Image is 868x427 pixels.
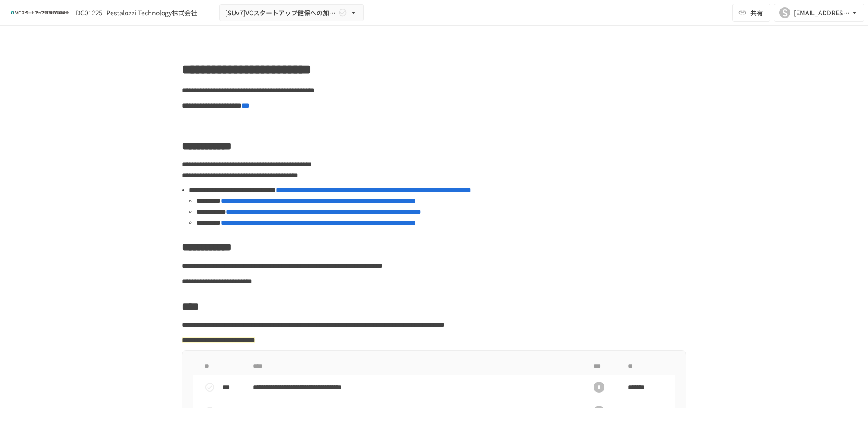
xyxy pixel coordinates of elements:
button: S[EMAIL_ADDRESS][DOMAIN_NAME] [774,4,864,22]
div: DC01225_Pestalozzi Technology株式会社 [76,8,197,18]
button: [SUv7]VCスタートアップ健保への加入申請手続き [219,4,364,22]
button: 共有 [732,4,770,22]
span: [SUv7]VCスタートアップ健保への加入申請手続き [225,7,336,19]
button: status [201,378,219,396]
div: S [779,7,790,18]
button: status [201,402,219,420]
span: 共有 [750,8,763,18]
div: [EMAIL_ADDRESS][DOMAIN_NAME] [794,7,850,19]
img: ZDfHsVrhrXUoWEWGWYf8C4Fv4dEjYTEDCNvmL73B7ox [11,5,69,20]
